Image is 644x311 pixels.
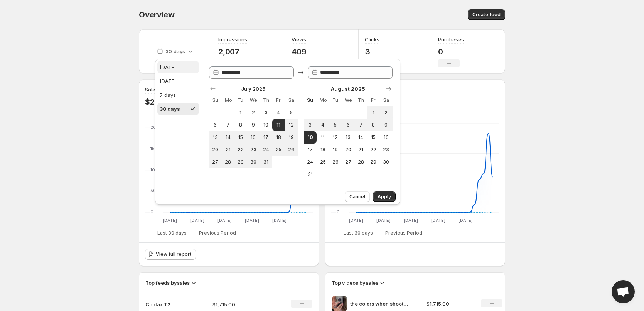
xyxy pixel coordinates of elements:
div: 30 days [160,105,180,113]
span: 13 [212,134,219,140]
button: Friday July 18 2025 [272,131,285,144]
span: 19 [332,147,339,153]
span: View full report [156,251,191,257]
button: Friday July 25 2025 [272,144,285,156]
span: 24 [263,147,269,153]
button: Show previous month, June 2025 [207,83,218,94]
span: 14 [225,134,231,140]
button: 30 days [157,103,199,115]
p: the colors when shooting on film in summer onfilm contaxt2 35mm [350,300,408,308]
h3: Impressions [218,35,247,43]
span: Last 30 days [157,230,187,236]
span: 15 [237,134,244,140]
th: Tuesday [329,94,342,106]
button: Friday August 15 2025 [367,131,380,144]
span: 11 [320,134,326,140]
text: 2000 [150,125,162,130]
button: End of range Today Sunday August 10 2025 [304,131,317,144]
text: [DATE] [404,218,418,223]
button: Wednesday August 20 2025 [342,144,354,156]
span: 28 [357,159,364,165]
span: 1 [370,110,377,116]
span: Fr [275,97,282,103]
span: Sa [383,97,389,103]
span: 12 [332,134,339,140]
button: Tuesday August 12 2025 [329,131,342,144]
span: 27 [345,159,351,165]
th: Saturday [285,94,298,106]
button: Saturday July 5 2025 [285,106,298,119]
span: 27 [212,159,219,165]
button: Sunday July 20 2025 [209,144,222,156]
span: 18 [320,147,326,153]
button: Wednesday July 16 2025 [247,131,260,144]
span: 20 [212,147,219,153]
button: Tuesday August 19 2025 [329,144,342,156]
th: Tuesday [234,94,247,106]
h3: Clicks [365,35,379,43]
th: Friday [367,94,380,106]
button: Saturday August 9 2025 [380,119,393,131]
button: Thursday August 14 2025 [354,131,367,144]
button: Cancel [345,191,370,202]
span: 26 [288,147,295,153]
span: 8 [237,122,244,128]
button: Sunday July 6 2025 [209,119,222,131]
th: Friday [272,94,285,106]
span: 29 [237,159,244,165]
text: [DATE] [376,218,391,223]
span: 22 [370,147,377,153]
span: 6 [212,122,219,128]
span: 18 [275,134,282,140]
button: Saturday August 16 2025 [380,131,393,144]
span: 21 [357,147,364,153]
button: [DATE] [157,61,199,73]
span: 25 [320,159,326,165]
text: [DATE] [459,218,473,223]
span: 28 [225,159,231,165]
p: $1,715.00 [427,300,472,308]
button: Thursday July 17 2025 [260,131,272,144]
th: Monday [317,94,329,106]
span: 3 [307,122,314,128]
th: Thursday [260,94,272,106]
p: $2,799.96 [145,97,183,106]
span: 24 [307,159,314,165]
span: 30 [383,159,389,165]
button: Apply [373,191,396,202]
button: Create feed [468,9,505,20]
text: [DATE] [163,218,177,223]
button: Sunday July 27 2025 [209,156,222,168]
button: Friday August 29 2025 [367,156,380,168]
span: 14 [357,134,364,140]
th: Wednesday [247,94,260,106]
th: Thursday [354,94,367,106]
span: 7 [225,122,231,128]
span: 11 [275,122,282,128]
span: Previous Period [385,230,422,236]
span: 6 [345,122,351,128]
button: Tuesday July 22 2025 [234,144,247,156]
span: 25 [275,147,282,153]
h3: Top feeds by sales [145,279,190,287]
button: Saturday July 19 2025 [285,131,298,144]
button: Saturday July 26 2025 [285,144,298,156]
span: 26 [332,159,339,165]
span: We [250,97,256,103]
span: Overview [139,10,174,19]
button: Friday August 22 2025 [367,144,380,156]
button: [DATE] [157,75,199,87]
span: 15 [370,134,377,140]
h3: Top videos by sales [332,279,378,287]
span: 13 [345,134,351,140]
div: [DATE] [160,77,176,85]
text: 0 [337,209,340,215]
span: Fr [370,97,377,103]
button: Sunday August 3 2025 [304,119,317,131]
button: Thursday August 21 2025 [354,144,367,156]
p: 409 [292,47,313,56]
button: Sunday July 13 2025 [209,131,222,144]
span: 16 [250,134,256,140]
span: 30 [250,159,256,165]
button: Tuesday July 29 2025 [234,156,247,168]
